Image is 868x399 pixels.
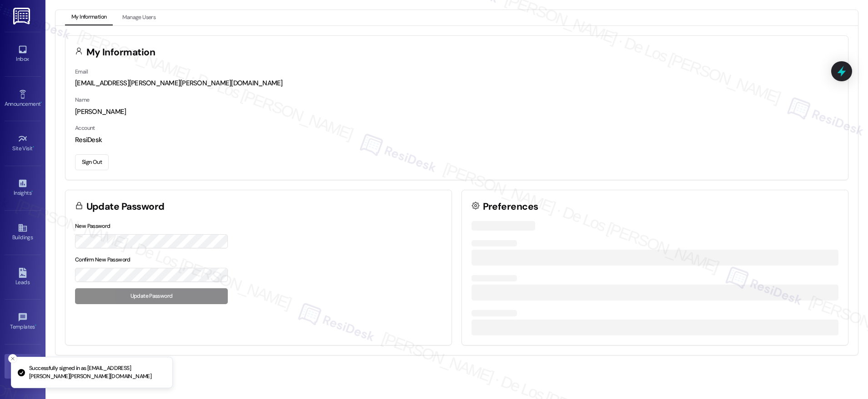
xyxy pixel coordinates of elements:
label: New Password [75,222,110,230]
span: • [40,99,42,106]
img: ResiDesk Logo [13,8,32,25]
div: ResiDesk [75,135,838,145]
button: Close toast [8,354,17,363]
span: • [31,188,33,195]
a: Inbox [5,42,41,66]
div: [EMAIL_ADDRESS][PERSON_NAME][PERSON_NAME][DOMAIN_NAME] [75,79,838,88]
a: Account [5,354,41,379]
h3: Update Password [86,202,165,212]
a: Insights • [5,176,41,200]
span: • [33,144,34,150]
label: Email [75,68,88,75]
label: Account [75,124,95,132]
label: Confirm New Password [75,256,130,263]
button: My Information [65,10,113,25]
span: • [35,322,36,329]
a: Templates • [5,310,41,334]
label: Name [75,96,90,103]
button: Manage Users [116,10,162,25]
h3: Preferences [483,202,538,212]
p: Successfully signed in as [EMAIL_ADDRESS][PERSON_NAME][PERSON_NAME][DOMAIN_NAME] [29,365,165,380]
button: Sign Out [75,154,109,170]
a: Buildings [5,220,41,245]
a: Leads [5,265,41,290]
a: Site Visit • [5,131,41,156]
h3: My Information [86,48,156,57]
div: [PERSON_NAME] [75,107,838,117]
